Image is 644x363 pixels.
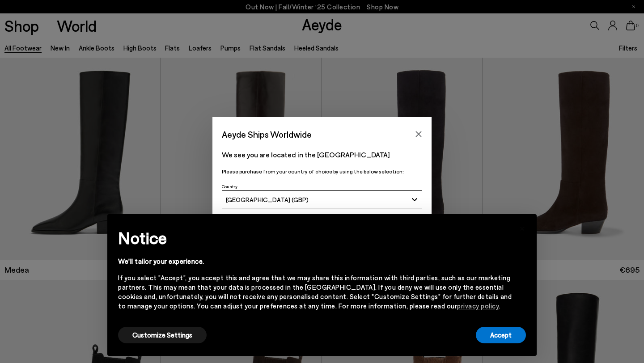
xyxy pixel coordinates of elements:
[226,196,309,203] span: [GEOGRAPHIC_DATA] (GBP)
[222,184,237,189] span: Country
[118,257,512,266] div: We'll tailor your experience.
[222,167,422,176] p: Please purchase from your country of choice by using the below selection:
[512,217,533,238] button: Close this notice
[118,273,512,311] div: If you select "Accept", you accept this and agree that we may share this information with third p...
[118,327,207,343] button: Customize Settings
[457,302,499,310] a: privacy policy
[222,149,422,160] p: We see you are located in the [GEOGRAPHIC_DATA]
[412,127,425,141] button: Close
[222,127,312,142] span: Aeyde Ships Worldwide
[118,226,512,249] h2: Notice
[519,221,525,234] span: ×
[476,327,526,343] button: Accept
